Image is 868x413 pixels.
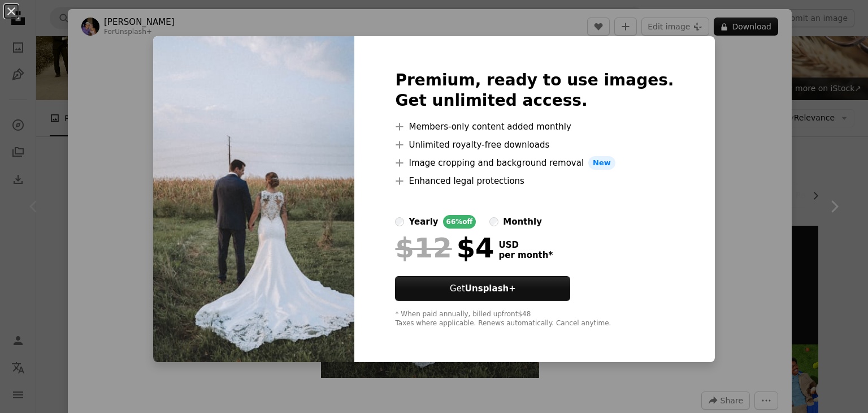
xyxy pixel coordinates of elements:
div: * When paid annually, billed upfront $48 Taxes where applicable. Renews automatically. Cancel any... [395,310,674,328]
span: per month * [498,250,553,260]
li: Unlimited royalty-free downloads [395,138,674,152]
h2: Premium, ready to use images. Get unlimited access. [395,70,674,111]
strong: Unsplash+ [465,283,516,294]
div: $4 [395,233,494,263]
input: yearly66%off [395,217,404,226]
button: GetUnsplash+ [395,276,570,301]
input: monthly [489,217,498,226]
li: Image cropping and background removal [395,156,674,170]
span: USD [498,240,553,250]
div: yearly [409,215,438,229]
li: Enhanced legal protections [395,174,674,188]
div: 66% off [443,215,476,229]
li: Members-only content added monthly [395,120,674,134]
img: premium_photo-1664530453166-9a22bc3b5795 [153,36,354,362]
span: $12 [395,233,452,263]
div: monthly [503,215,542,229]
span: New [588,156,615,170]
